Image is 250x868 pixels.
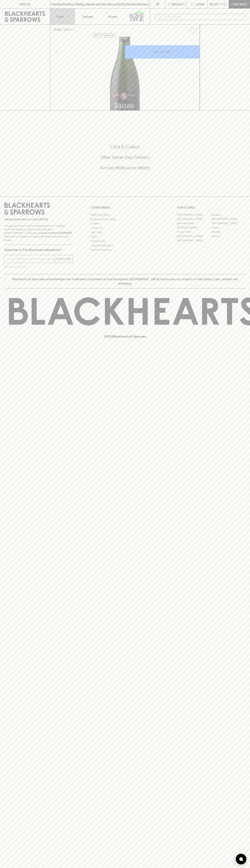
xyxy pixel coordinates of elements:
[75,9,100,24] a: Tastings
[91,235,159,239] a: FAQ's
[177,221,211,225] a: Brunswick West
[4,144,246,150] h5: Click & Collect
[4,165,246,171] h5: Across Melbourne Metro
[91,239,159,243] a: Privacy Policy
[153,50,172,54] p: ADD TO CART
[177,234,211,238] a: [GEOGRAPHIC_DATA]
[211,234,246,238] a: Prahran
[91,248,159,252] a: Terms & Conditions
[231,2,247,6] p: Checkout
[125,45,200,59] button: ADD TO CART
[53,28,61,31] a: HOME
[108,14,117,19] p: Stores
[211,225,246,230] a: Fitzroy
[188,26,198,35] button: Add to wishlist
[177,213,211,217] a: [GEOGRAPHIC_DATA]
[64,28,72,31] a: SHOP
[4,154,246,160] h5: Uber Same-Day Delivery
[91,213,159,217] a: Bottle Drop FAQ's
[177,217,211,221] a: [GEOGRAPHIC_DATA]
[91,243,159,248] a: Shipping Information
[91,217,159,221] a: Business & Bulk Gifting
[39,231,72,234] strong: Liquor License #32064953
[211,217,246,221] a: [GEOGRAPHIC_DATA]
[56,257,71,261] p: SUBSCRIBE
[177,238,211,243] a: [GEOGRAPHIC_DATA]
[56,14,64,19] p: Shop
[7,277,243,286] p: Blackhearts & Sparrows acknowledges the traditional Custodians of land throughout [GEOGRAPHIC_DAT...
[195,2,204,6] p: Login
[91,226,159,230] a: Contact Us
[4,265,73,268] p: We will never spam you
[172,2,185,6] p: Wishlist
[93,33,116,38] button: Add to wishlist
[177,205,246,210] p: OUR STORES
[19,2,31,6] p: FIND US
[4,248,73,252] p: Subscribe to The Blackhearts Newsletter
[4,130,246,189] div: Call to action block
[210,2,218,6] p: $0.00
[4,218,73,221] p: Sibling owned and run since [DATE]
[211,230,246,234] a: Geelong
[91,205,159,210] p: OTHER AREAS
[211,213,246,217] a: Braddon
[91,230,159,235] a: Gift Cards
[82,14,93,19] p: Tastings
[7,256,55,262] input: e.g. jane@blackheartsandsparrows.com.au
[163,14,243,20] input: Try "Pinot noir"
[50,9,75,24] button: Shop
[4,224,73,242] p: It is against the law to sell or supply alcohol to, or to obtain alcohol on behalf of a person un...
[224,3,226,5] p: 0
[239,857,243,861] img: bubble-icon
[211,221,246,225] a: [GEOGRAPHIC_DATA]
[177,230,211,234] a: Fitzroy North
[50,37,200,110] img: 2906.png
[177,225,211,230] a: [PERSON_NAME]
[91,221,159,226] a: Careers
[100,9,125,24] a: Stores
[55,255,73,263] button: SUBSCRIBE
